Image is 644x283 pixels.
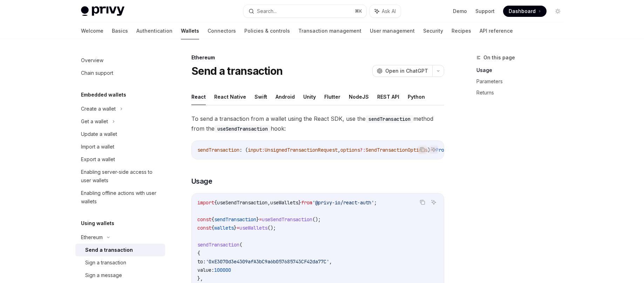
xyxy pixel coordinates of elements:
span: } [298,199,301,206]
h5: Using wallets [81,219,114,228]
span: To send a transaction from a wallet using the React SDK, use the method from the hook: [191,114,444,133]
a: Sign a message [75,269,165,282]
span: On this page [483,53,515,62]
div: Sign a transaction [85,258,126,267]
span: useWallets [239,225,267,231]
button: Toggle dark mode [552,6,563,17]
div: Export a wallet [81,155,115,164]
button: React [191,88,206,105]
span: = [259,216,262,223]
button: Ask AI [429,198,438,207]
button: Search...⌘K [244,5,366,18]
div: Chain support [81,69,113,77]
span: wallets [214,225,234,231]
a: Usage [476,65,569,76]
a: Transaction management [298,22,361,39]
a: Welcome [81,22,103,39]
button: React Native [214,88,246,105]
a: User management [370,22,415,39]
a: Enabling server-side access to user wallets [75,166,165,187]
span: useSendTransaction [262,216,312,223]
div: Update a wallet [81,130,117,138]
a: Returns [476,87,569,98]
a: Connectors [208,22,236,39]
span: { [211,216,214,223]
a: API reference [480,22,513,39]
span: sendTransaction [197,147,239,153]
button: REST API [377,88,399,105]
a: Import a wallet [75,140,165,153]
div: Send a transaction [85,246,133,254]
button: Swift [255,88,267,105]
span: { [197,250,200,256]
span: = [237,225,239,231]
span: , [267,199,270,206]
div: Sign a message [85,271,122,279]
span: } [256,216,259,223]
span: (); [267,225,276,231]
div: Enabling offline actions with user wallets [81,189,161,206]
img: light logo [81,6,124,16]
code: useSendTransaction [215,125,271,133]
span: Open in ChatGPT [385,67,428,74]
div: Get a wallet [81,117,108,126]
button: NodeJS [349,88,369,105]
span: ?: [360,147,366,153]
span: Usage [191,176,212,186]
a: Authentication [136,22,172,39]
a: Support [475,8,495,15]
span: useSendTransaction [217,199,267,206]
button: Copy the contents from the code block [418,145,427,154]
a: Security [423,22,443,39]
div: Ethereum [81,233,103,242]
button: Copy the contents from the code block [418,198,427,207]
a: Chain support [75,67,165,79]
a: Update a wallet [75,128,165,140]
a: Policies & controls [244,22,290,39]
div: Enabling server-side access to user wallets [81,168,161,185]
span: sendTransaction [214,216,256,223]
span: input [248,147,262,153]
div: Ethereum [191,54,444,61]
a: Wallets [181,22,199,39]
div: Create a wallet [81,105,116,113]
span: import [197,199,214,206]
span: } [234,225,237,231]
span: , [338,147,340,153]
span: useWallets [270,199,298,206]
span: : [262,147,265,153]
span: 100000 [214,267,231,273]
span: const [197,225,211,231]
a: Overview [75,54,165,67]
span: '0xE3070d3e4309afA3bC9a6b057685743CF42da77C' [206,258,329,265]
span: SendTransactionOptions [366,147,427,153]
span: ( [239,242,242,248]
a: Sign a transaction [75,256,165,269]
span: sendTransaction [197,242,239,248]
button: Ask AI [429,145,438,154]
button: Unity [303,88,316,105]
button: Flutter [324,88,340,105]
span: (); [312,216,321,223]
span: const [197,216,211,223]
span: from [301,199,312,206]
h1: Send a transaction [191,65,283,77]
button: Python [408,88,425,105]
a: Basics [112,22,128,39]
a: Export a wallet [75,153,165,166]
h5: Embedded wallets [81,91,126,99]
div: Overview [81,56,103,65]
span: { [211,225,214,231]
a: Parameters [476,76,569,87]
div: Import a wallet [81,143,114,151]
span: ; [374,199,377,206]
span: '@privy-io/react-auth' [312,199,374,206]
span: Ask AI [382,8,396,15]
a: Recipes [452,22,471,39]
button: Open in ChatGPT [372,65,432,77]
span: , [329,258,332,265]
span: { [214,199,217,206]
a: Dashboard [503,6,547,17]
span: }, [197,275,203,282]
a: Enabling offline actions with user wallets [75,187,165,208]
